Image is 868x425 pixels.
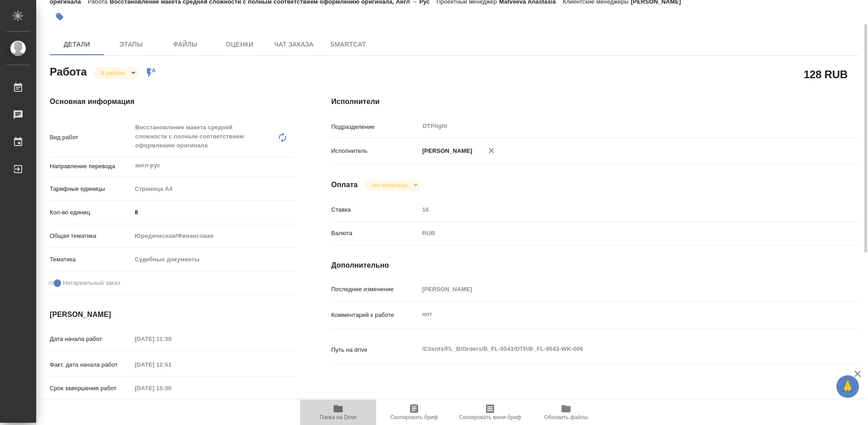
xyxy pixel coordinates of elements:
input: Пустое поле [132,358,211,371]
p: Путь на drive [331,345,419,354]
h2: 128 RUB [804,66,848,82]
div: Судебные документы [132,252,295,267]
h4: Основная информация [50,96,295,107]
button: Скопировать бриф [376,400,452,425]
input: ✎ Введи что-нибудь [132,206,295,219]
p: Кол-во единиц [50,208,132,217]
span: 🙏 [840,377,855,396]
button: 🙏 [836,375,859,398]
input: Пустое поле [419,203,814,216]
input: Пустое поле [132,332,211,345]
p: Направление перевода [50,162,132,171]
span: Чат заказа [272,39,316,50]
span: Детали [55,39,99,50]
button: Удалить исполнителя [481,141,501,161]
textarea: нот [419,307,814,322]
p: Подразделение [331,123,419,132]
span: Оценки [218,39,261,50]
span: Нотариальный заказ [63,279,120,288]
p: Факт. дата начала работ [50,360,132,369]
span: SmartCat [326,39,370,50]
button: В работе [98,69,128,77]
div: Страница А4 [132,181,295,197]
h2: Работа [50,63,87,79]
span: Этапы [109,39,153,50]
textarea: /Clients/FL_B/Orders/B_FL-9543/DTP/B_FL-9543-WK-006 [419,341,814,357]
p: Комментарий к работе [331,311,419,320]
button: Скопировать мини-бриф [452,400,528,425]
p: Срок завершения работ [50,384,132,393]
h4: [PERSON_NAME] [50,309,295,320]
p: Тарифные единицы [50,184,132,194]
button: Папка на Drive [300,400,376,425]
span: Обновить файлы [544,414,588,420]
span: Файлы [164,39,207,50]
button: Не оплачена [369,181,410,189]
h4: Дополнительно [331,260,858,271]
button: Добавить тэг [50,7,70,27]
h4: Исполнители [331,96,858,107]
button: Обновить файлы [528,400,604,425]
p: Дата начала работ [50,335,132,344]
p: [PERSON_NAME] [419,146,472,156]
p: Исполнитель [331,146,419,156]
input: Пустое поле [132,382,211,395]
p: Вид работ [50,133,132,142]
span: Папка на Drive [320,414,357,420]
div: В работе [94,67,139,79]
p: Последнее изменение [331,285,419,294]
span: Скопировать бриф [390,414,438,420]
h4: Оплата [331,179,358,190]
input: Пустое поле [419,283,814,296]
div: В работе [365,179,420,191]
p: Общая тематика [50,231,132,241]
div: RUB [419,226,814,241]
p: Ставка [331,205,419,214]
span: Скопировать мини-бриф [459,414,521,420]
div: Юридическая/Финансовая [132,228,295,244]
p: Валюта [331,229,419,238]
p: Тематика [50,255,132,264]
